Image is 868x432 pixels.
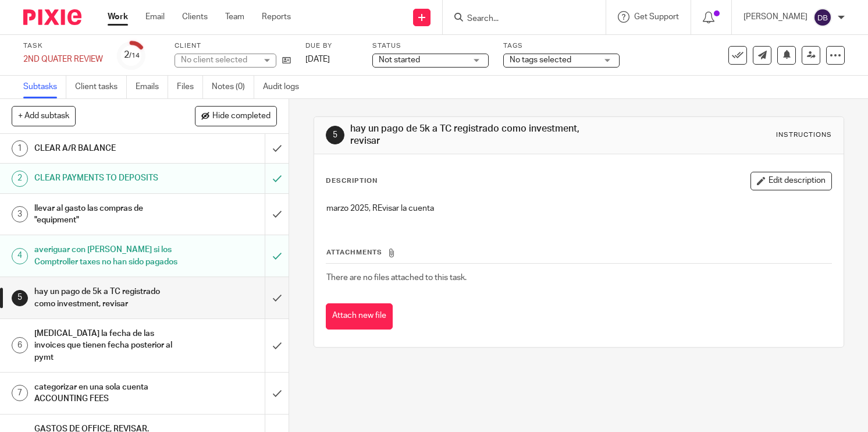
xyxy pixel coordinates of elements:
a: Notes (0) [212,76,254,98]
p: Description [326,176,378,186]
div: Instructions [776,130,832,140]
h1: CLEAR PAYMENTS TO DEPOSITS [34,169,180,187]
h1: categorizar en una sola cuenta ACCOUNTING FEES [34,378,180,408]
div: 3 [12,206,28,222]
a: Client tasks [75,76,127,98]
label: Task [23,41,103,51]
small: /14 [129,52,140,59]
div: 7 [12,385,28,401]
button: + Add subtask [12,106,76,126]
h1: hay un pago de 5k a TC registrado como investment, revisar [34,283,180,313]
div: 2 [124,48,140,62]
div: 5 [326,126,344,144]
a: Email [145,11,165,23]
div: 2ND QUATER REVIEW [23,54,103,65]
a: Reports [262,11,291,23]
h1: llevar al gasto las compras de "equipment" [34,200,180,229]
h1: [MEDICAL_DATA] la fecha de las invoices que tienen fecha posterior al pymt [34,325,180,366]
a: Files [177,76,203,98]
span: There are no files attached to this task. [326,274,467,282]
button: Edit description [750,172,832,190]
label: Status [372,41,489,51]
img: svg%3E [813,8,832,27]
h1: hay un pago de 5k a TC registrado como investment, revisar [350,123,603,148]
div: 5 [12,290,28,306]
span: [DATE] [305,55,330,63]
a: Audit logs [263,76,308,98]
p: marzo 2025, REvisar la cuenta [326,203,831,214]
span: Not started [379,56,420,64]
div: 6 [12,337,28,353]
div: 1 [12,140,28,157]
h1: CLEAR A/R BALANCE [34,140,180,157]
a: Subtasks [23,76,66,98]
label: Due by [305,41,358,51]
span: No tags selected [510,56,571,64]
a: Work [108,11,128,23]
input: Search [466,14,571,24]
span: Attachments [326,249,382,256]
a: Emails [136,76,168,98]
div: No client selected [181,54,257,66]
img: Pixie [23,9,81,25]
button: Hide completed [195,106,277,126]
h1: averiguar con [PERSON_NAME] si los Comptroller taxes no han sido pagados [34,241,180,271]
button: Attach new file [326,303,393,330]
div: 4 [12,248,28,264]
span: Hide completed [212,112,271,121]
label: Client [175,41,291,51]
div: 2 [12,171,28,187]
p: [PERSON_NAME] [744,11,807,23]
span: Get Support [634,13,679,21]
a: Clients [182,11,208,23]
label: Tags [503,41,620,51]
a: Team [225,11,244,23]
